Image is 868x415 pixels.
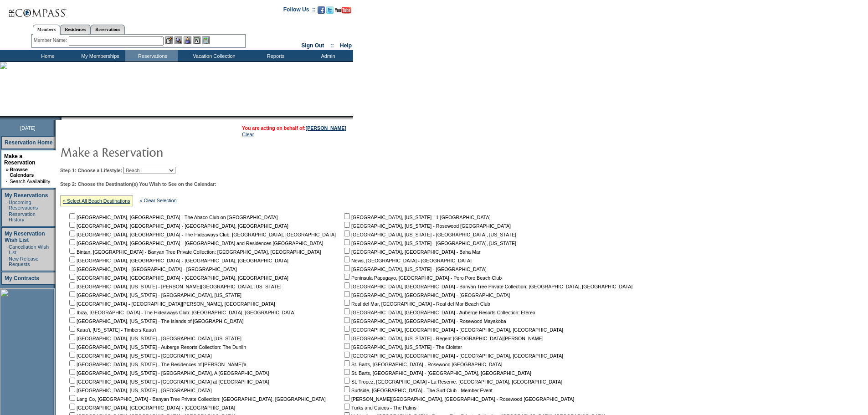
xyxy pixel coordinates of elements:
[6,211,8,222] td: ·
[342,292,510,298] nobr: [GEOGRAPHIC_DATA], [GEOGRAPHIC_DATA] - [GEOGRAPHIC_DATA]
[342,396,574,402] nobr: [PERSON_NAME][GEOGRAPHIC_DATA], [GEOGRAPHIC_DATA] - Rosewood [GEOGRAPHIC_DATA]
[318,9,325,15] a: Become our fan on Facebook
[301,42,324,49] a: Sign Out
[242,132,254,137] a: Clear
[60,181,216,187] b: Step 2: Choose the Destination(s) You Wish to See on the Calendar:
[342,388,493,393] nobr: Surfside, [GEOGRAPHIC_DATA] - The Surf Club - Member Event
[193,36,200,44] img: Reservations
[342,215,491,220] nobr: [GEOGRAPHIC_DATA], [US_STATE] - 1 [GEOGRAPHIC_DATA]
[306,125,346,131] a: [PERSON_NAME]
[67,370,269,376] nobr: [GEOGRAPHIC_DATA], [US_STATE] - [GEOGRAPHIC_DATA], A [GEOGRAPHIC_DATA]
[342,318,506,324] nobr: [GEOGRAPHIC_DATA], [GEOGRAPHIC_DATA] - Rosewood Mayakoba
[67,327,156,333] nobr: Kaua'i, [US_STATE] - Timbers Kaua'i
[125,50,178,61] td: Reservations
[67,310,296,315] nobr: Ibiza, [GEOGRAPHIC_DATA] - The Hideaways Club: [GEOGRAPHIC_DATA], [GEOGRAPHIC_DATA]
[248,50,301,61] td: Reports
[5,231,45,243] a: My Reservation Wish List
[6,167,9,172] b: »
[342,327,563,333] nobr: [GEOGRAPHIC_DATA], [GEOGRAPHIC_DATA] - [GEOGRAPHIC_DATA], [GEOGRAPHIC_DATA]
[165,36,173,44] img: b_edit.gif
[34,36,69,44] div: Member Name:
[67,241,323,246] nobr: [GEOGRAPHIC_DATA], [GEOGRAPHIC_DATA] - [GEOGRAPHIC_DATA] and Residences [GEOGRAPHIC_DATA]
[67,292,241,298] nobr: [GEOGRAPHIC_DATA], [US_STATE] - [GEOGRAPHIC_DATA], [US_STATE]
[10,167,34,178] a: Browse Calendars
[67,232,336,237] nobr: [GEOGRAPHIC_DATA], [GEOGRAPHIC_DATA] - The Hideaways Club: [GEOGRAPHIC_DATA], [GEOGRAPHIC_DATA]
[67,258,288,263] nobr: [GEOGRAPHIC_DATA], [GEOGRAPHIC_DATA] - [GEOGRAPHIC_DATA], [GEOGRAPHIC_DATA]
[342,223,511,229] nobr: [GEOGRAPHIC_DATA], [US_STATE] - Rosewood [GEOGRAPHIC_DATA]
[62,116,62,120] img: blank.gif
[342,344,462,350] nobr: [GEOGRAPHIC_DATA], [US_STATE] - The Cloister
[326,6,334,14] img: Follow us on Twitter
[58,116,62,120] img: promoShadowLeftCorner.gif
[67,336,241,341] nobr: [GEOGRAPHIC_DATA], [US_STATE] - [GEOGRAPHIC_DATA], [US_STATE]
[67,353,212,359] nobr: [GEOGRAPHIC_DATA], [US_STATE] - [GEOGRAPHIC_DATA]
[10,179,50,184] a: Search Availability
[342,310,535,315] nobr: [GEOGRAPHIC_DATA], [GEOGRAPHIC_DATA] - Auberge Resorts Collection: Etereo
[67,266,237,272] nobr: [GEOGRAPHIC_DATA] - [GEOGRAPHIC_DATA] - [GEOGRAPHIC_DATA]
[140,198,177,203] a: » Clear Selection
[342,232,516,237] nobr: [GEOGRAPHIC_DATA], [US_STATE] - [GEOGRAPHIC_DATA], [US_STATE]
[67,284,282,289] nobr: [GEOGRAPHIC_DATA], [US_STATE] - [PERSON_NAME][GEOGRAPHIC_DATA], [US_STATE]
[342,405,416,410] nobr: Turks and Caicos - The Palms
[342,284,632,289] nobr: [GEOGRAPHIC_DATA], [GEOGRAPHIC_DATA] - Banyan Tree Private Collection: [GEOGRAPHIC_DATA], [GEOGRA...
[6,244,8,255] td: ·
[73,50,125,61] td: My Memberships
[67,249,321,255] nobr: Bintan, [GEOGRAPHIC_DATA] - Banyan Tree Private Collection: [GEOGRAPHIC_DATA], [GEOGRAPHIC_DATA]
[342,275,502,281] nobr: Peninsula Papagayo, [GEOGRAPHIC_DATA] - Poro Poro Beach Club
[67,223,288,229] nobr: [GEOGRAPHIC_DATA], [GEOGRAPHIC_DATA] - [GEOGRAPHIC_DATA], [GEOGRAPHIC_DATA]
[67,215,278,220] nobr: [GEOGRAPHIC_DATA], [GEOGRAPHIC_DATA] - The Abaco Club on [GEOGRAPHIC_DATA]
[330,42,334,49] span: ::
[5,139,52,146] a: Reservation Home
[301,50,353,61] td: Admin
[67,405,235,410] nobr: [GEOGRAPHIC_DATA], [GEOGRAPHIC_DATA] - [GEOGRAPHIC_DATA]
[67,301,275,307] nobr: [GEOGRAPHIC_DATA] - [GEOGRAPHIC_DATA][PERSON_NAME], [GEOGRAPHIC_DATA]
[342,336,544,341] nobr: [GEOGRAPHIC_DATA], [US_STATE] - Regent [GEOGRAPHIC_DATA][PERSON_NAME]
[342,258,472,263] nobr: Nevis, [GEOGRAPHIC_DATA] - [GEOGRAPHIC_DATA]
[20,125,36,131] span: [DATE]
[342,249,480,255] nobr: [GEOGRAPHIC_DATA], [GEOGRAPHIC_DATA] - Baha Mar
[9,211,36,222] a: Reservation History
[342,353,563,359] nobr: [GEOGRAPHIC_DATA], [GEOGRAPHIC_DATA] - [GEOGRAPHIC_DATA], [GEOGRAPHIC_DATA]
[178,50,248,61] td: Vacation Collection
[67,379,269,384] nobr: [GEOGRAPHIC_DATA], [US_STATE] - [GEOGRAPHIC_DATA] at [GEOGRAPHIC_DATA]
[67,318,243,324] nobr: [GEOGRAPHIC_DATA], [US_STATE] - The Islands of [GEOGRAPHIC_DATA]
[335,7,351,14] img: Subscribe to our YouTube Channel
[67,396,326,402] nobr: Lang Co, [GEOGRAPHIC_DATA] - Banyan Tree Private Collection: [GEOGRAPHIC_DATA], [GEOGRAPHIC_DATA]
[326,9,334,15] a: Follow us on Twitter
[60,168,122,173] b: Step 1: Choose a Lifestyle:
[335,9,351,15] a: Subscribe to our YouTube Channel
[67,344,246,350] nobr: [GEOGRAPHIC_DATA], [US_STATE] - Auberge Resorts Collection: The Dunlin
[5,275,39,282] a: My Contracts
[184,36,191,44] img: Impersonate
[5,192,48,199] a: My Reservations
[60,25,91,34] a: Residences
[342,301,490,307] nobr: Real del Mar, [GEOGRAPHIC_DATA] - Real del Mar Beach Club
[342,379,562,384] nobr: St. Tropez, [GEOGRAPHIC_DATA] - La Reserve: [GEOGRAPHIC_DATA], [GEOGRAPHIC_DATA]
[342,362,502,367] nobr: St. Barts, [GEOGRAPHIC_DATA] - Rosewood [GEOGRAPHIC_DATA]
[67,275,288,281] nobr: [GEOGRAPHIC_DATA], [GEOGRAPHIC_DATA] - [GEOGRAPHIC_DATA], [GEOGRAPHIC_DATA]
[6,179,9,184] td: ·
[4,153,36,166] a: Make a Reservation
[33,25,61,35] a: Members
[6,256,8,267] td: ·
[60,143,242,161] img: pgTtlMakeReservation.gif
[9,256,38,267] a: New Release Requests
[175,36,182,44] img: View
[342,266,487,272] nobr: [GEOGRAPHIC_DATA], [US_STATE] - [GEOGRAPHIC_DATA]
[342,370,531,376] nobr: St. Barts, [GEOGRAPHIC_DATA] - [GEOGRAPHIC_DATA], [GEOGRAPHIC_DATA]
[63,198,130,204] a: » Select All Beach Destinations
[21,50,73,61] td: Home
[318,6,325,14] img: Become our fan on Facebook
[9,200,38,210] a: Upcoming Reservations
[91,25,125,34] a: Reservations
[340,42,352,49] a: Help
[242,125,346,131] span: You are acting on behalf of:
[67,362,247,367] nobr: [GEOGRAPHIC_DATA], [US_STATE] - The Residences of [PERSON_NAME]'a
[202,36,210,44] img: b_calculator.gif
[342,241,516,246] nobr: [GEOGRAPHIC_DATA], [US_STATE] - [GEOGRAPHIC_DATA], [US_STATE]
[283,5,316,16] td: Follow Us ::
[6,200,8,210] td: ·
[67,388,212,393] nobr: [GEOGRAPHIC_DATA], [US_STATE] - [GEOGRAPHIC_DATA]
[9,244,49,255] a: Cancellation Wish List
